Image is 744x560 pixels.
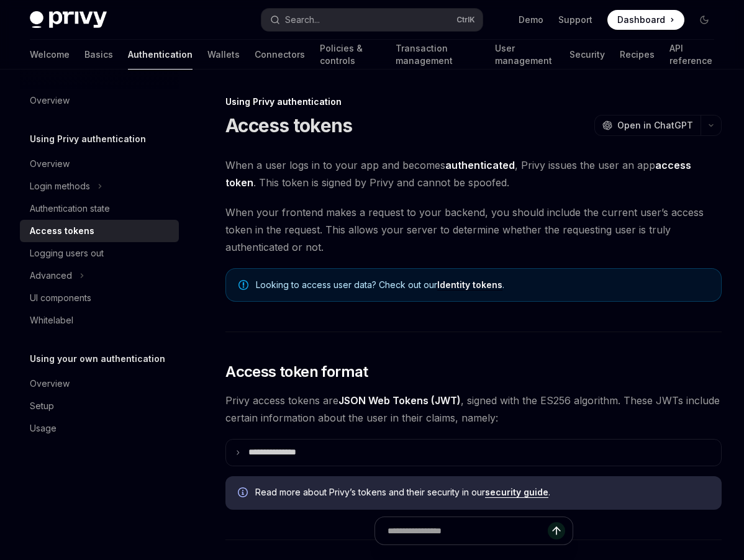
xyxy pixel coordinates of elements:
a: Usage [20,417,179,440]
a: Wallets [207,40,240,70]
a: Dashboard [607,10,684,30]
a: Identity tokens [437,279,502,291]
a: Demo [519,14,543,26]
a: JSON Web Tokens (JWT) [338,394,461,407]
a: Connectors [255,40,305,70]
a: API reference [669,40,714,70]
div: Logging users out [30,246,104,261]
a: Overview [20,153,179,175]
span: Open in ChatGPT [617,119,693,132]
div: Usage [30,421,57,436]
div: Advanced [30,268,72,283]
div: Overview [30,93,70,108]
div: Authentication state [30,201,110,216]
span: Looking to access user data? Check out our . [256,279,709,291]
a: Basics [84,40,113,70]
button: Open in ChatGPT [594,115,701,136]
div: Whitelabel [30,313,73,328]
a: Authentication [128,40,193,70]
div: Overview [30,376,70,391]
span: Read more about Privy’s tokens and their security in our . [255,486,709,499]
button: Toggle dark mode [694,10,714,30]
div: Overview [30,156,70,171]
h5: Using your own authentication [30,351,165,366]
div: Using Privy authentication [225,96,722,108]
a: Transaction management [396,40,480,70]
div: Access tokens [30,224,94,238]
span: When your frontend makes a request to your backend, you should include the current user’s access ... [225,204,722,256]
span: Ctrl K [456,15,475,25]
a: Policies & controls [320,40,381,70]
a: Whitelabel [20,309,179,332]
a: Overview [20,89,179,112]
a: Logging users out [20,242,179,264]
a: security guide [485,487,548,498]
button: Send message [548,522,565,540]
a: Access tokens [20,220,179,242]
button: Search...CtrlK [261,9,483,31]
div: Login methods [30,179,90,194]
a: Welcome [30,40,70,70]
a: Authentication state [20,197,179,220]
span: Access token format [225,362,368,382]
h5: Using Privy authentication [30,132,146,147]
a: UI components [20,287,179,309]
div: Setup [30,399,54,413]
a: Support [558,14,592,26]
span: Privy access tokens are , signed with the ES256 algorithm. These JWTs include certain information... [225,392,722,427]
span: When a user logs in to your app and becomes , Privy issues the user an app . This token is signed... [225,156,722,191]
h1: Access tokens [225,114,352,137]
svg: Note [238,280,248,290]
a: Recipes [620,40,655,70]
strong: authenticated [445,159,515,171]
svg: Info [238,487,250,500]
a: Setup [20,395,179,417]
a: User management [495,40,555,70]
div: Search... [285,12,320,27]
span: Dashboard [617,14,665,26]
img: dark logo [30,11,107,29]
a: Overview [20,373,179,395]
div: UI components [30,291,91,305]
a: Security [569,40,605,70]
